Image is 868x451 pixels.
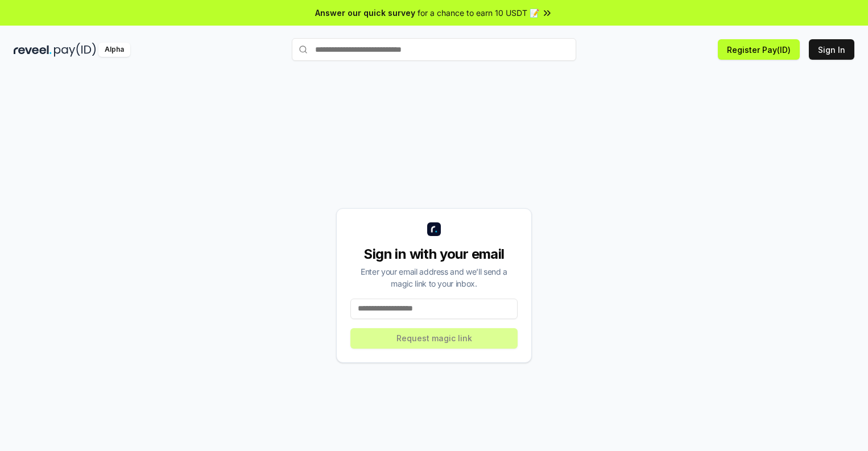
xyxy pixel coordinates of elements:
span: for a chance to earn 10 USDT 📝 [418,7,539,19]
button: Sign In [809,39,854,60]
img: reveel_dark [14,43,52,57]
div: Sign in with your email [350,245,518,263]
span: Answer our quick survey [315,7,415,19]
button: Register Pay(ID) [718,39,800,60]
img: pay_id [54,43,96,57]
div: Alpha [98,43,130,57]
div: Enter your email address and we’ll send a magic link to your inbox. [350,266,518,289]
img: logo_small [427,222,441,236]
